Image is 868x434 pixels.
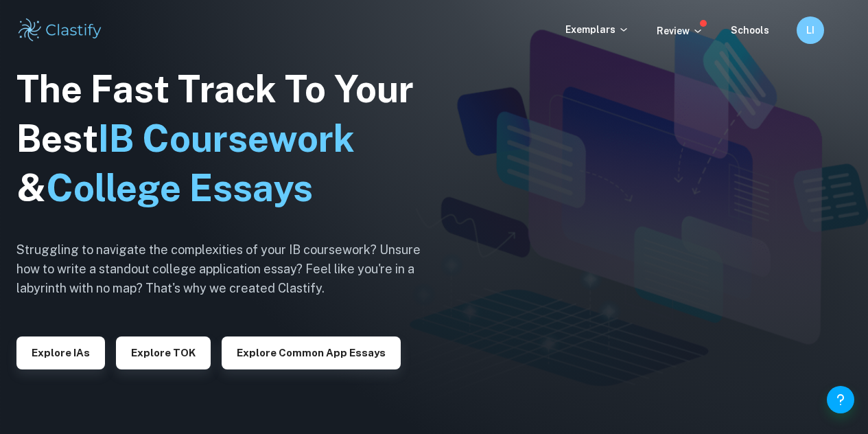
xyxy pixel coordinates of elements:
[46,166,313,209] span: College Essays
[731,25,769,36] a: Schools
[16,240,442,298] h6: Struggling to navigate the complexities of your IB coursework? Unsure how to write a standout col...
[16,65,442,213] h1: The Fast Track To Your Best &
[116,345,211,358] a: Explore TOK
[657,23,703,38] p: Review
[803,23,819,38] h6: LI
[16,345,105,358] a: Explore IAs
[98,117,355,160] span: IB Coursework
[222,345,401,358] a: Explore Common App essays
[116,336,211,369] button: Explore TOK
[797,16,824,44] button: LI
[827,386,854,413] button: Help and Feedback
[16,16,104,44] img: Clastify logo
[565,22,629,37] p: Exemplars
[16,336,105,369] button: Explore IAs
[222,336,401,369] button: Explore Common App essays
